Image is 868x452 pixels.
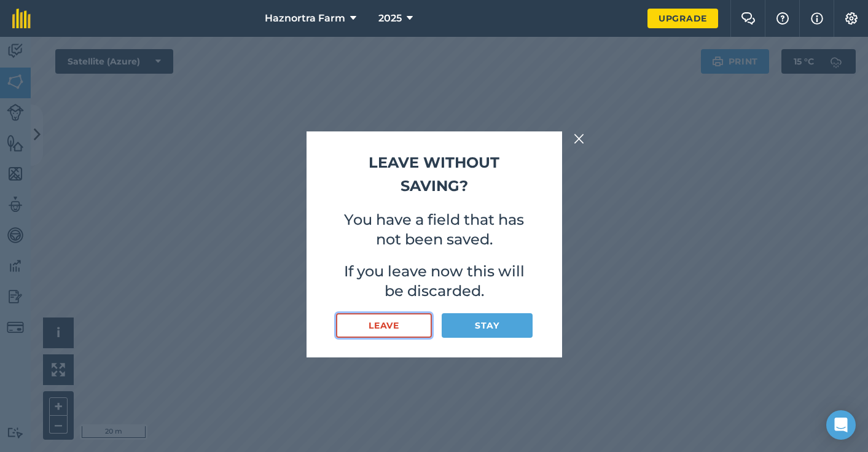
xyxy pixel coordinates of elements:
div: Open Intercom Messenger [826,410,856,440]
img: svg+xml;base64,PHN2ZyB4bWxucz0iaHR0cDovL3d3dy53My5vcmcvMjAwMC9zdmciIHdpZHRoPSIyMiIgaGVpZ2h0PSIzMC... [574,131,585,146]
p: You have a field that has not been saved. [336,210,533,249]
img: A cog icon [844,12,859,25]
h2: Leave without saving? [336,151,533,198]
span: Haznortra Farm [265,11,345,26]
img: svg+xml;base64,PHN2ZyB4bWxucz0iaHR0cDovL3d3dy53My5vcmcvMjAwMC9zdmciIHdpZHRoPSIxNyIgaGVpZ2h0PSIxNy... [811,11,823,26]
img: fieldmargin Logo [12,9,31,28]
button: Stay [442,313,532,338]
img: Two speech bubbles overlapping with the left bubble in the forefront [741,12,756,25]
span: 2025 [378,11,402,26]
img: A question mark icon [775,12,790,25]
p: If you leave now this will be discarded. [336,262,533,301]
a: Upgrade [647,9,718,28]
button: Leave [336,313,432,338]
